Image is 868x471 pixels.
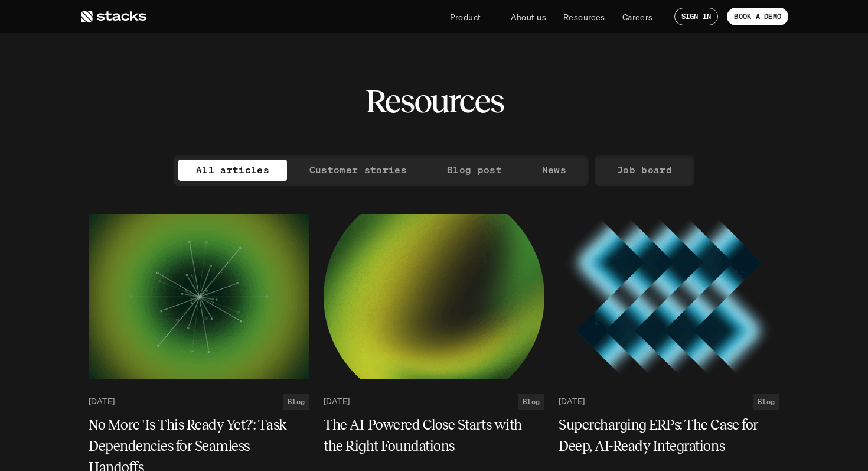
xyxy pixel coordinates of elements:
p: Blog post [447,161,502,178]
p: [DATE] [559,397,585,407]
a: Careers [615,6,660,27]
h2: Blog [758,398,775,406]
a: News [524,160,584,181]
p: Customer stories [309,161,407,178]
a: BOOK A DEMO [727,8,788,25]
p: News [542,161,566,178]
p: All articles [196,161,269,178]
a: SIGN IN [674,8,719,25]
a: [DATE]Blog [559,394,779,410]
a: Resources [556,6,612,27]
h2: Resources [365,83,504,119]
a: The AI-Powered Close Starts with the Right Foundations [324,414,544,457]
p: Resources [563,11,605,23]
p: [DATE] [324,397,350,407]
a: Supercharging ERPs: The Case for Deep, AI-Ready Integrations [559,414,779,457]
p: [DATE] [89,397,115,407]
a: Customer stories [292,160,425,181]
p: Job board [617,161,672,178]
a: All articles [178,160,287,181]
h5: The AI-Powered Close Starts with the Right Foundations [324,414,530,457]
a: Blog post [429,160,520,181]
a: [DATE]Blog [324,394,544,410]
p: About us [511,11,546,23]
p: SIGN IN [681,12,712,21]
h5: Supercharging ERPs: The Case for Deep, AI-Ready Integrations [559,414,765,457]
a: [DATE]Blog [89,394,309,410]
p: Careers [622,11,653,23]
a: About us [504,6,553,27]
p: Product [450,11,481,23]
h2: Blog [288,398,305,406]
p: BOOK A DEMO [734,12,781,21]
h2: Blog [523,398,540,406]
a: Job board [599,160,690,181]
